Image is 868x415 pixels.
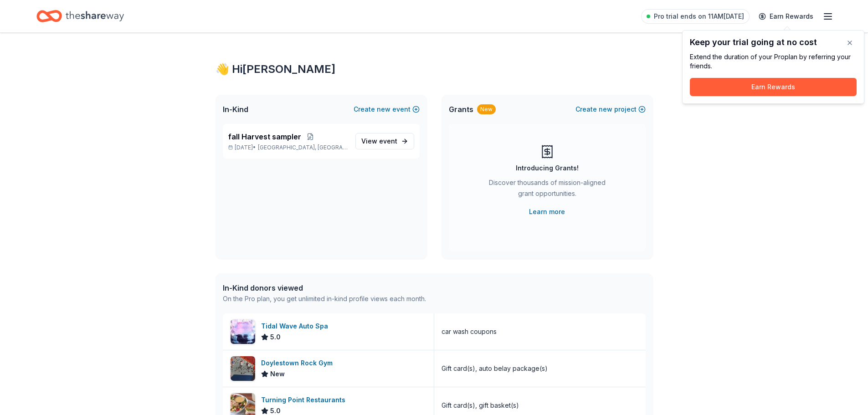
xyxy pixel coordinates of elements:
[575,104,646,115] button: Createnewproject
[261,358,336,369] div: Doylestown Rock Gym
[355,133,414,149] a: View event
[690,52,857,71] div: Extend the duration of your Pro plan by referring your friends.
[270,369,285,379] span: New
[223,282,426,293] div: In-Kind donors viewed
[529,206,565,217] a: Learn more
[36,5,124,27] a: Home
[228,144,348,151] p: [DATE] •
[654,11,744,22] span: Pro trial ends on 11AM[DATE]
[270,332,281,343] span: 5.0
[442,326,497,337] div: car wash coupons
[223,104,248,115] span: In-Kind
[641,9,750,24] a: Pro trial ends on 11AM[DATE]
[690,38,857,47] div: Keep your trial going at no cost
[379,137,397,145] span: event
[228,131,301,142] span: fall Harvest sampler
[231,356,255,381] img: Image for Doylestown Rock Gym
[690,78,857,96] button: Earn Rewards
[477,104,496,114] div: New
[223,293,426,304] div: On the Pro plan, you get unlimited in-kind profile views each month.
[442,400,519,411] div: Gift card(s), gift basket(s)
[599,104,612,115] span: new
[258,144,348,151] span: [GEOGRAPHIC_DATA], [GEOGRAPHIC_DATA]
[216,62,653,77] div: 👋 Hi [PERSON_NAME]
[354,104,420,115] button: Createnewevent
[442,363,548,374] div: Gift card(s), auto belay package(s)
[261,395,349,405] div: Turning Point Restaurants
[377,104,390,115] span: new
[753,8,819,25] a: Earn Rewards
[231,319,255,344] img: Image for Tidal Wave Auto Spa
[449,104,473,115] span: Grants
[261,321,332,332] div: Tidal Wave Auto Spa
[516,163,579,174] div: Introducing Grants!
[485,177,609,203] div: Discover thousands of mission-aligned grant opportunities.
[361,136,397,147] span: View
